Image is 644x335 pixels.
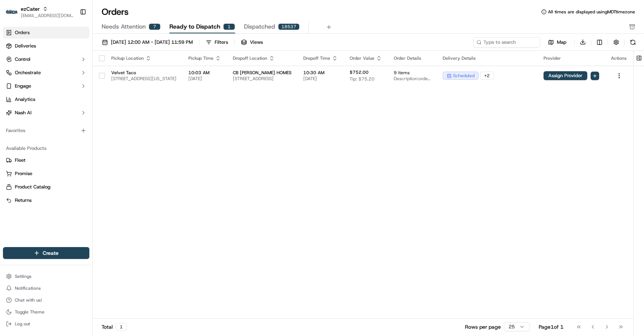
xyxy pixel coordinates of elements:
[453,73,475,79] span: scheduled
[3,40,89,52] a: Deliveries
[394,70,431,76] span: 9 items
[394,55,431,61] div: Order Details
[15,29,30,36] span: Orders
[15,43,36,49] span: Deliveries
[15,309,44,315] span: Toggle Theme
[233,55,291,61] div: Dropoff Location
[480,72,494,80] div: + 2
[473,37,540,47] input: Type to search
[628,37,638,47] button: Refresh
[3,125,89,137] div: Favorites
[303,70,338,76] span: 10:30 AM
[111,70,176,76] span: Velvet Taco
[250,39,263,46] span: Views
[3,194,89,206] button: Returns
[15,321,30,327] span: Log out
[15,273,32,279] span: Settings
[3,283,89,293] button: Notifications
[3,27,89,39] a: Orders
[350,55,382,61] div: Order Value
[303,76,338,82] span: [DATE]
[6,10,18,14] img: ezCater
[15,157,26,164] span: Fleet
[3,307,89,317] button: Toggle Theme
[169,22,220,31] span: Ready to Dispatch
[116,323,127,331] div: 1
[3,67,89,79] button: Orchestrate
[15,96,35,103] span: Analytics
[443,55,532,61] div: Delivery Details
[215,39,228,46] div: Filters
[3,181,89,193] button: Product Catalog
[15,109,32,116] span: Nash AI
[544,71,587,80] button: Assign Provider
[3,168,89,180] button: Promise
[611,55,627,61] div: Actions
[21,13,74,19] button: [EMAIL_ADDRESS][DOMAIN_NAME]
[3,142,89,154] div: Available Products
[543,38,571,47] button: Map
[3,271,89,282] button: Settings
[188,55,221,61] div: Pickup Time
[548,9,635,15] span: All times are displayed using MDT timezone
[21,5,40,13] button: ezCater
[244,22,275,31] span: Dispatched
[3,93,89,105] a: Analytics
[3,295,89,305] button: Chat with us!
[15,170,32,177] span: Promise
[3,53,89,65] button: Control
[6,170,86,177] a: Promise
[238,37,266,47] button: Views
[15,69,41,76] span: Orchestrate
[278,23,300,30] div: 18537
[3,80,89,92] button: Engage
[3,3,77,21] button: ezCaterezCater[EMAIL_ADDRESS][DOMAIN_NAME]
[188,70,221,76] span: 10:03 AM
[15,83,31,89] span: Engage
[6,157,86,164] a: Fleet
[3,319,89,329] button: Log out
[539,323,564,331] div: Page 1 of 1
[3,247,89,259] button: Create
[557,39,567,46] span: Map
[102,6,129,18] h1: Orders
[188,76,221,82] span: [DATE]
[303,55,338,61] div: Dropoff Time
[233,76,291,82] span: [STREET_ADDRESS]
[544,55,599,61] div: Provider
[149,23,161,30] div: 7
[15,184,50,190] span: Product Catalog
[350,76,374,82] span: Tip: $75.20
[394,76,431,82] span: Description: order number: MKJQ5W, ItemCount: 9, itemDescriptions: 1 Taco Boxed Lunch, 1 Taco Box...
[223,23,235,30] div: 1
[111,76,176,82] span: [STREET_ADDRESS][US_STATE]
[43,249,59,257] span: Create
[15,285,41,291] span: Notifications
[465,323,501,331] p: Rows per page
[6,197,86,204] a: Returns
[15,297,42,303] span: Chat with us!
[102,22,146,31] span: Needs Attention
[350,69,369,75] span: $752.00
[6,184,86,190] a: Product Catalog
[233,70,291,76] span: CB [PERSON_NAME] HOMES
[99,37,196,47] button: [DATE] 12:00 AM - [DATE] 11:59 PM
[111,55,176,61] div: Pickup Location
[15,197,32,204] span: Returns
[202,37,231,47] button: Filters
[15,56,30,63] span: Control
[3,154,89,166] button: Fleet
[102,323,127,331] div: Total
[3,107,89,119] button: Nash AI
[111,39,193,46] span: [DATE] 12:00 AM - [DATE] 11:59 PM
